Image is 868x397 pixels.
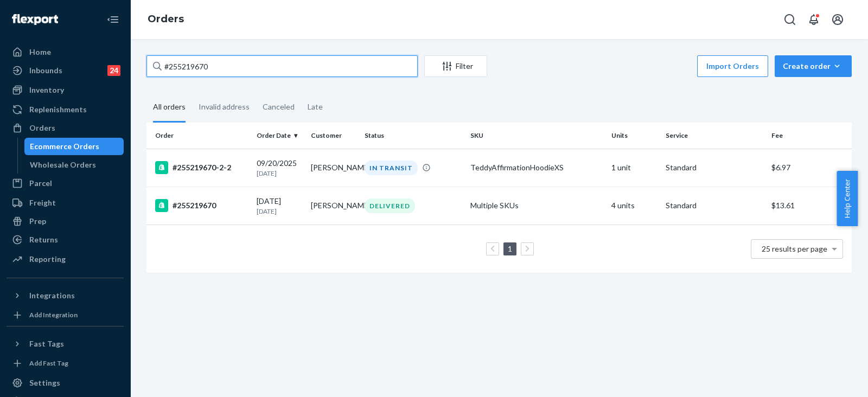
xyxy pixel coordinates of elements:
a: Reporting [7,251,124,268]
th: Fee [767,123,852,149]
th: Order [146,123,252,149]
div: Settings [29,377,60,388]
div: IN TRANSIT [365,161,418,175]
button: Fast Tags [7,335,124,353]
div: Freight [29,197,56,208]
a: Settings [7,374,124,392]
div: Add Fast Tag [29,358,68,368]
div: Parcel [29,178,52,189]
button: Open Search Box [779,9,801,30]
div: Home [29,47,51,57]
button: Open notifications [803,9,825,30]
ol: breadcrumbs [139,4,193,35]
a: Returns [7,231,124,248]
div: Returns [29,234,58,245]
button: Integrations [7,287,124,304]
div: Integrations [29,290,75,301]
td: [PERSON_NAME] [307,149,361,187]
button: Close Navigation [102,9,124,30]
p: [DATE] [257,169,302,178]
td: $13.61 [767,187,852,225]
div: Ecommerce Orders [30,141,99,152]
div: DELIVERED [365,198,415,213]
td: Multiple SKUs [466,187,607,225]
th: Service [661,123,767,149]
div: #255219670-2-2 [155,161,248,174]
th: SKU [466,123,607,149]
div: Replenishments [29,104,87,115]
div: 09/20/2025 [257,158,302,178]
a: Freight [7,194,124,212]
button: Filter [424,55,487,77]
div: Customer [311,131,356,140]
a: Inventory [7,81,124,99]
td: 1 unit [607,149,661,187]
button: Import Orders [697,55,768,77]
a: Replenishments [7,101,124,118]
div: Canceled [263,93,295,121]
div: TeddyAffirmationHoodieXS [470,162,603,173]
div: Inbounds [29,65,62,76]
a: Page 1 is your current page [506,244,514,253]
div: All orders [153,93,186,123]
button: Create order [775,55,852,77]
div: Add Integration [29,310,78,319]
p: Standard [666,200,763,211]
a: Ecommerce Orders [24,138,124,155]
td: [PERSON_NAME] [307,187,361,225]
span: 25 results per page [762,244,827,253]
a: Home [7,43,124,61]
div: Create order [783,61,844,72]
button: Help Center [837,171,858,226]
a: Parcel [7,175,124,192]
div: Reporting [29,254,66,265]
div: Inventory [29,85,64,95]
p: [DATE] [257,207,302,216]
img: Flexport logo [12,14,58,25]
div: Fast Tags [29,338,64,349]
a: Add Fast Tag [7,357,124,370]
div: Wholesale Orders [30,159,96,170]
div: Prep [29,216,46,227]
a: Inbounds24 [7,62,124,79]
th: Units [607,123,661,149]
th: Status [360,123,466,149]
div: 24 [107,65,120,76]
td: 4 units [607,187,661,225]
button: Open account menu [827,9,848,30]
p: Standard [666,162,763,173]
th: Order Date [252,123,307,149]
a: Prep [7,213,124,230]
div: Filter [425,61,487,72]
div: Orders [29,123,55,133]
div: [DATE] [257,196,302,216]
div: Invalid address [199,93,250,121]
a: Add Integration [7,309,124,322]
a: Wholesale Orders [24,156,124,174]
div: #255219670 [155,199,248,212]
td: $6.97 [767,149,852,187]
input: Search orders [146,55,418,77]
div: Late [308,93,323,121]
a: Orders [7,119,124,137]
a: Orders [148,13,184,25]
